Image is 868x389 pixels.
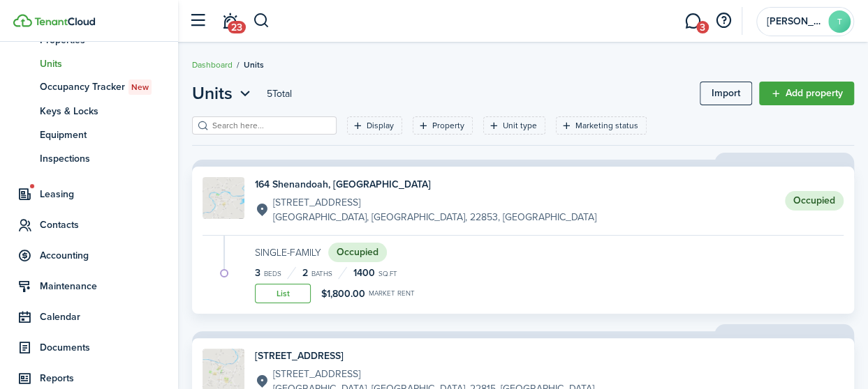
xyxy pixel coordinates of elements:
[192,81,233,106] span: Units
[40,56,169,71] span: Units
[40,128,169,142] span: Equipment
[9,75,169,99] a: Occupancy TrackerNew
[311,270,332,277] small: Baths
[34,17,95,26] img: TenantCloud
[679,3,706,39] a: Messaging
[273,367,594,381] p: [STREET_ADDRESS]
[40,187,169,201] span: Leasing
[40,104,169,119] span: Keys & Locks
[255,266,260,280] span: 3
[255,284,311,303] a: List
[40,310,169,324] span: Calendar
[244,59,264,71] span: Units
[255,349,594,363] h4: [STREET_ADDRESS]
[413,116,473,135] filter-tag: Open filter
[40,340,169,355] span: Documents
[700,82,752,105] a: Import
[575,119,638,132] filter-tag-label: Marketing status
[321,287,365,301] span: $1,800.00
[228,21,246,33] span: 23
[40,151,169,166] span: Inspections
[767,17,823,26] span: Todd
[40,279,169,293] span: Maintenance
[131,81,149,93] span: New
[40,218,169,232] span: Contacts
[203,177,244,219] img: Property avatar
[9,123,169,146] a: Equipment
[255,245,321,260] small: Single-Family
[184,8,211,34] button: Open sidebar
[353,266,375,280] span: 1400
[378,270,397,277] small: sq.ft
[9,52,169,75] a: Units
[828,10,851,33] avatar-text: T
[503,119,537,132] filter-tag-label: Unit type
[9,146,169,170] a: Inspections
[369,290,415,297] small: Market rent
[9,99,169,123] a: Keys & Locks
[216,3,243,39] a: Notifications
[264,270,281,277] small: Beds
[203,177,844,224] a: Property avatar164 Shenandoah, [GEOGRAPHIC_DATA][STREET_ADDRESS][GEOGRAPHIC_DATA], [GEOGRAPHIC_DA...
[367,119,394,132] filter-tag-label: Display
[192,81,254,106] button: Units
[556,116,647,135] filter-tag: Open filter
[253,9,270,33] button: Search
[273,210,596,224] p: [GEOGRAPHIC_DATA], [GEOGRAPHIC_DATA], 22853, [GEOGRAPHIC_DATA]
[13,14,32,27] img: TenantCloud
[192,81,254,106] button: Open menu
[209,119,332,132] input: Search here...
[40,371,169,386] span: Reports
[712,9,735,33] button: Open resource center
[192,59,233,71] a: Dashboard
[302,266,308,280] span: 2
[328,243,387,262] status: Occupied
[432,119,464,132] filter-tag-label: Property
[267,86,292,101] header-page-total: 5 Total
[273,195,596,210] p: [STREET_ADDRESS]
[40,248,169,263] span: Accounting
[759,82,854,105] a: Add property
[483,116,545,135] filter-tag: Open filter
[696,21,709,33] span: 3
[40,79,169,95] span: Occupancy Tracker
[785,191,844,211] status: Occupied
[255,177,596,192] h4: 164 Shenandoah, [GEOGRAPHIC_DATA]
[347,116,402,135] filter-tag: Open filter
